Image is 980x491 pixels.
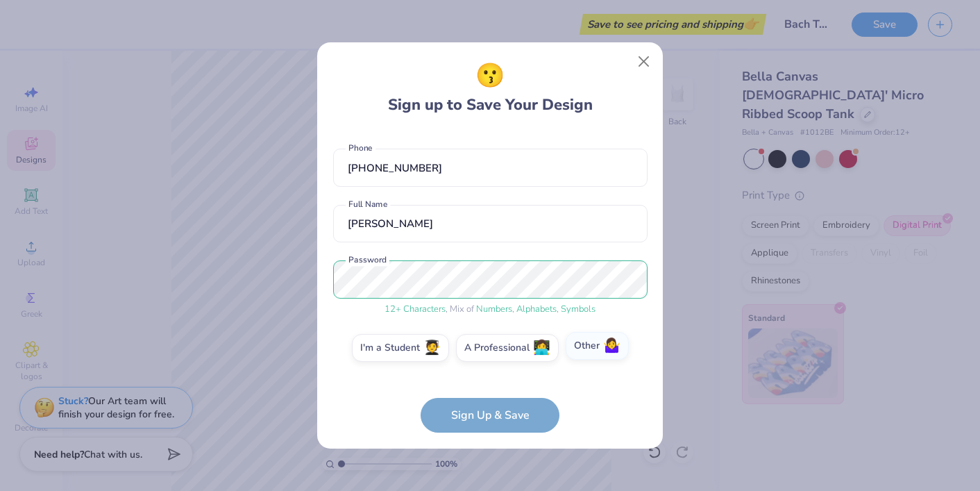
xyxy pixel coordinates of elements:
div: Sign up to Save Your Design [388,58,593,117]
label: I'm a Student [352,334,449,362]
span: 😗 [475,58,505,94]
button: Close [631,49,657,75]
div: , Mix of , , [333,303,648,317]
span: 👩‍💻 [533,340,550,356]
span: Alphabets [516,303,557,315]
span: 🤷‍♀️ [603,338,620,354]
span: 🧑‍🎓 [423,340,441,356]
span: Numbers [476,303,512,315]
span: Symbols [561,303,595,315]
label: Other [566,332,629,360]
span: 12 + Characters [385,303,446,315]
label: A Professional [456,334,559,362]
